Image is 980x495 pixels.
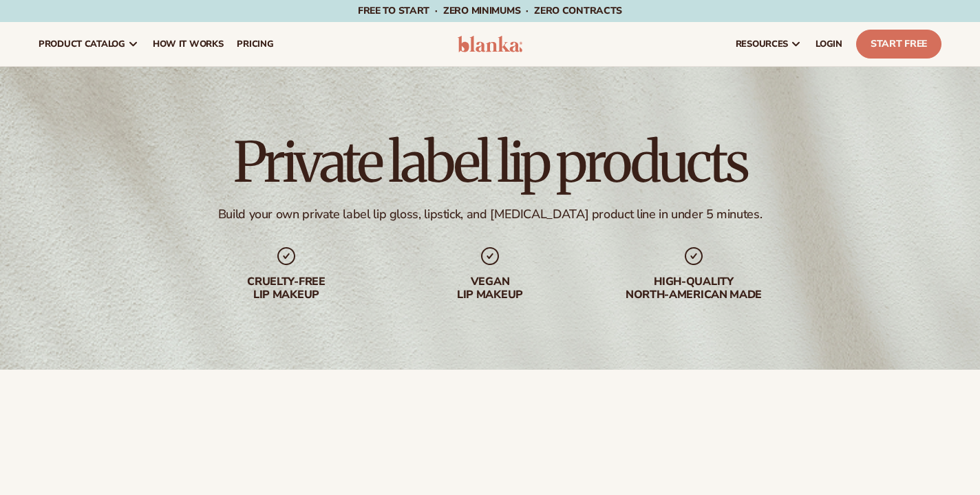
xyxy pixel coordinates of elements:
[402,275,578,302] div: Vegan lip makeup
[32,22,146,66] a: product catalog
[233,135,747,190] h1: Private label lip products
[809,22,849,66] a: LOGIN
[146,22,231,66] a: How It Works
[458,36,522,52] img: logo
[218,207,763,222] div: Build your own private label lip gloss, lipstick, and [MEDICAL_DATA] product line in under 5 minu...
[230,22,280,66] a: pricing
[736,39,788,50] span: resources
[39,39,125,50] span: product catalog
[237,39,273,50] span: pricing
[358,4,622,17] span: Free to start · ZERO minimums · ZERO contracts
[606,275,782,302] div: High-quality North-american made
[729,22,809,66] a: resources
[856,30,941,59] a: Start Free
[816,39,842,50] span: LOGIN
[198,275,374,302] div: Cruelty-free lip makeup
[153,39,224,50] span: How It Works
